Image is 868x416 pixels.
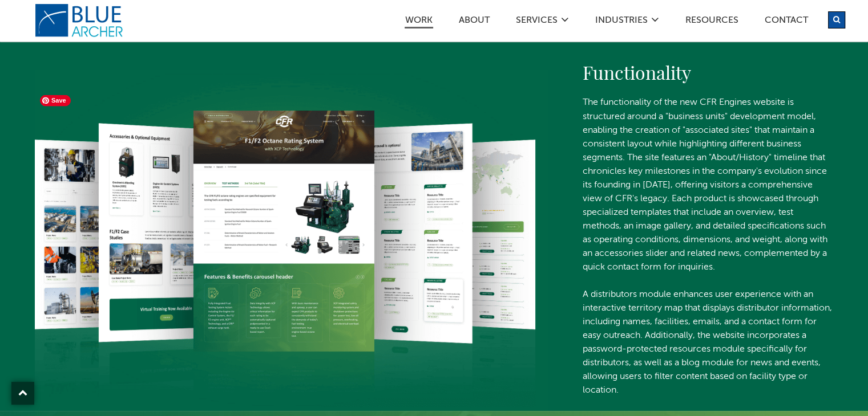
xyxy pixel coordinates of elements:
a: Resources [685,16,739,28]
a: logo [35,3,126,38]
a: Contact [764,16,809,28]
a: Work [405,16,433,28]
p: The functionality of the new CFR Engines website is structured around a "business units" developm... [583,96,834,397]
img: image8%2Dfunctionality%2DCFR.png [35,69,548,411]
a: ABOUT [458,16,490,28]
a: SERVICES [515,16,558,28]
a: Industries [595,16,648,28]
span: Save [40,95,71,106]
h2: Functionality [583,63,834,81]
